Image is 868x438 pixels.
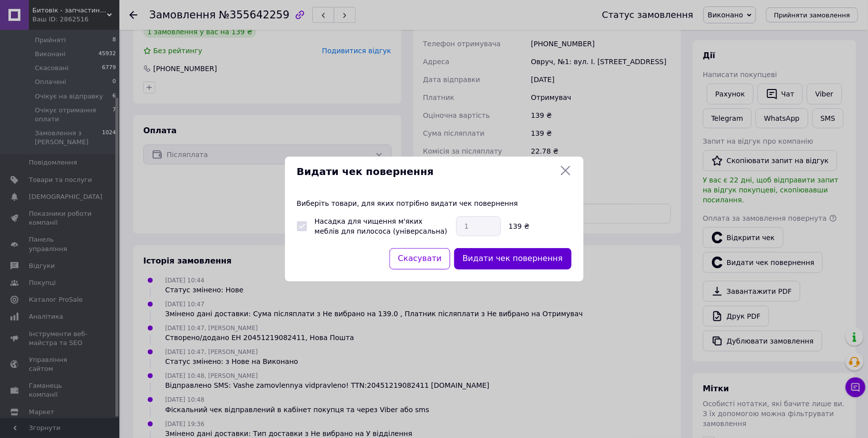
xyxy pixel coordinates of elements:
button: Видати чек повернення [454,248,572,269]
p: Виберіть товари, для яких потрібно видати чек повернення [297,198,572,208]
div: 139 ₴ [505,221,576,231]
span: Видати чек повернення [297,165,556,179]
button: Скасувати [389,248,450,269]
label: Насадка для чищення м'яких меблів для пилососа (універсальна) [315,217,448,235]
